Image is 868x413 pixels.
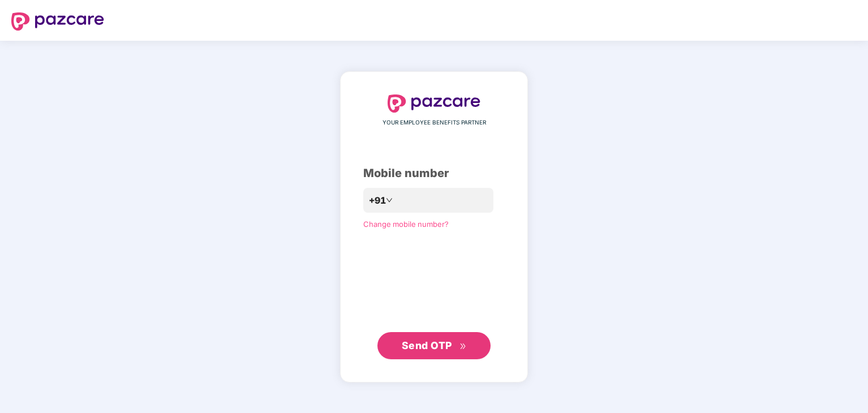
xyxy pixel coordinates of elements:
[459,343,467,350] span: double-right
[377,332,491,359] button: Send OTPdouble-right
[369,193,386,208] span: +91
[11,12,104,31] img: logo
[383,118,486,127] span: YOUR EMPLOYEE BENEFITS PARTNER
[363,165,505,182] div: Mobile number
[402,339,452,351] span: Send OTP
[388,94,480,113] img: logo
[363,220,449,229] a: Change mobile number?
[386,197,393,204] span: down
